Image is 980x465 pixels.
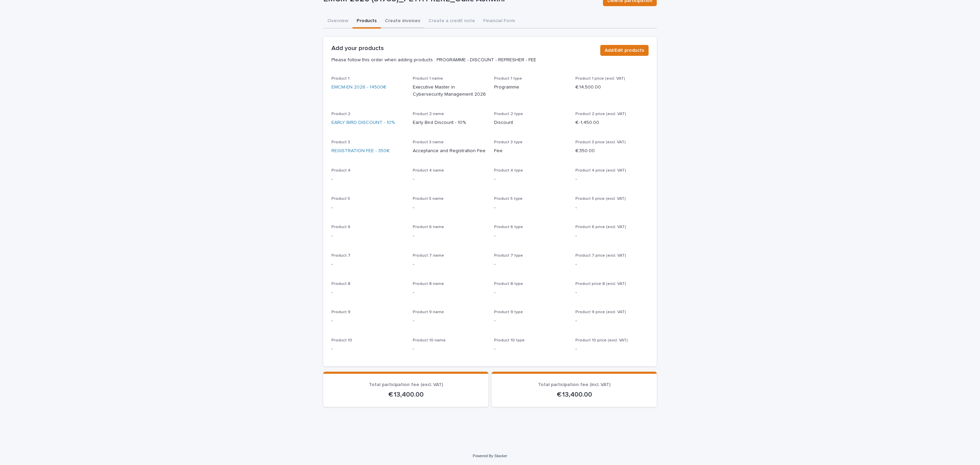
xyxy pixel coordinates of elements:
a: REGISTRATION FEE - 350€ [331,147,390,155]
span: Product 3 price (excl. VAT) [575,140,626,144]
p: Programme [494,84,567,91]
button: Financial Form [479,14,519,29]
span: Product 3 type [494,140,523,144]
span: Product 3 [331,140,350,144]
span: Product 9 type [494,310,523,314]
p: - [575,261,649,268]
p: - [331,233,405,240]
span: Product 6 name [413,225,444,229]
span: Product 9 [331,310,350,314]
p: - [494,317,567,324]
p: - [413,261,486,268]
button: Create a credit note [424,14,479,29]
p: € 350.00 [575,147,649,155]
p: - [494,204,567,211]
span: Product 10 [331,338,352,342]
span: Product 4 name [413,169,444,173]
p: - [575,289,649,296]
span: Product 5 price (excl. VAT) [575,197,626,201]
p: - [494,289,567,296]
p: - [575,204,649,211]
span: Product 10 price (excl. VAT) [575,338,628,342]
button: Overview [323,14,353,29]
p: - [413,346,486,353]
span: Product 1 type [494,77,522,81]
button: Create invoices [381,14,424,29]
p: - [413,317,486,324]
p: - [575,176,649,183]
p: - [494,346,567,353]
span: Product 7 [331,254,350,258]
p: - [331,346,405,353]
h2: Add your products [331,45,384,52]
p: Acceptance and Registration Fee [413,147,486,155]
button: Products [353,14,381,29]
span: Product 8 name [413,282,444,286]
p: Executive Master in Cybersecurity Management 2026 [413,84,486,98]
span: Product price 8 (excl. VAT) [575,282,626,286]
span: Product 2 [331,112,350,116]
span: Product 7 name [413,254,444,258]
p: - [331,317,405,324]
span: Product 9 name [413,310,444,314]
span: Product 6 type [494,225,523,229]
p: - [413,289,486,296]
span: Product 4 type [494,169,523,173]
span: Product 6 [331,225,350,229]
p: Please follow this order when adding products : PROGRAMME - DISCOUNT - REFRESHER - FEE [331,57,595,63]
span: Product 8 type [494,282,523,286]
span: Product 2 name [413,112,444,116]
p: - [575,317,649,324]
span: Product 10 type [494,338,525,342]
p: - [331,289,405,296]
p: - [494,261,567,268]
span: Product 6 price (excl. VAT) [575,225,626,229]
p: € 13,400.00 [500,390,649,399]
p: € 14,500.00 [575,84,601,91]
span: Product 5 name [413,197,444,201]
p: Discount [494,119,567,126]
span: Product 2 price (excl. VAT) [575,112,626,116]
span: Total participation fee (excl. VAT) [369,382,443,387]
span: Product 9 price (excl. VAT) [575,310,626,314]
a: Powered By Stacker [473,454,507,458]
span: Total participation fee (incl. VAT) [538,382,610,387]
p: - [575,346,649,353]
p: - [494,176,567,183]
p: - [575,233,649,240]
a: EARLY BIRD DISCOUNT - 10% [331,119,395,126]
span: Product 1 [331,77,349,81]
p: - [331,261,405,268]
p: - [413,204,486,211]
span: Product 1 price (excl. VAT) [575,77,625,81]
button: Add/Edit products [600,45,649,56]
p: - [331,176,405,183]
span: Product 8 [331,282,350,286]
p: € -1,450.00 [575,119,649,126]
span: Product 10 name [413,338,446,342]
span: Product 2 type [494,112,523,116]
p: Fee [494,147,567,155]
p: - [413,176,486,183]
span: Product 5 [331,197,350,201]
span: Product 1 name [413,77,443,81]
span: Product 4 price (excl. VAT) [575,169,626,173]
p: Early Bird Discount - 10% [413,119,486,126]
span: Add/Edit products [605,47,644,54]
span: Product 7 type [494,254,523,258]
span: Product 7 price (excl. VAT) [575,254,626,258]
span: Product 3 name [413,140,444,144]
p: - [413,233,486,240]
span: Product 5 type [494,197,523,201]
span: Product 4 [331,169,350,173]
p: € 13,400.00 [331,390,480,399]
a: EMCM-EN 2026 - 14500€ [331,84,387,91]
p: - [494,233,567,240]
p: - [331,204,405,211]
